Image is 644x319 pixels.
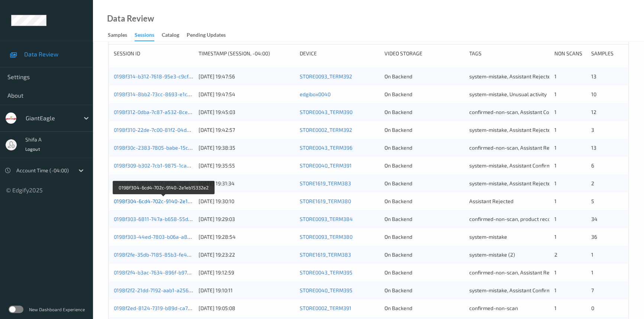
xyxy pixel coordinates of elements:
[199,91,294,98] div: [DATE] 19:47:54
[187,31,226,40] div: Pending Updates
[469,91,547,97] span: system-mistake, Unusual activity
[199,233,294,241] div: [DATE] 19:28:54
[384,50,464,57] div: Video Storage
[554,269,557,276] span: 1
[135,31,154,41] div: Sessions
[591,50,623,57] div: Samples
[469,162,569,169] span: system-mistake, Assistant Confirmed, Bag
[199,144,294,152] div: [DATE] 19:38:35
[591,305,594,311] span: 0
[591,180,594,186] span: 2
[591,269,593,276] span: 1
[554,91,557,97] span: 1
[300,127,352,133] a: STORE0002_TERM392
[554,73,557,79] span: 1
[300,269,352,276] a: STORE0043_TERM395
[199,180,294,187] div: [DATE] 19:31:34
[114,73,211,79] a: 0198f314-b312-7618-95e3-c9cfdeafb59d
[554,287,557,293] span: 1
[554,198,557,204] span: 1
[114,109,214,115] a: 0198f312-0dba-7c87-a532-8ce0369aa3c6
[591,144,596,151] span: 13
[135,30,162,41] a: Sessions
[591,109,596,115] span: 12
[469,180,593,186] span: system-mistake, Assistant Rejected, Unusual activity
[384,73,464,80] div: On Backend
[384,198,464,205] div: On Backend
[384,144,464,152] div: On Backend
[162,30,187,40] a: Catalog
[469,216,611,222] span: confirmed-non-scan, product recovered, recovered product
[187,30,233,40] a: Pending Updates
[114,127,212,133] a: 0198f310-22de-7c00-81f2-04d7c8d6fa25
[554,144,557,151] span: 1
[108,31,127,40] div: Samples
[554,50,586,57] div: Non Scans
[591,162,594,169] span: 6
[162,31,179,40] div: Catalog
[300,162,352,169] a: STORE0040_TERM391
[300,180,351,186] a: STORE1619_TERM383
[199,50,294,57] div: Timestamp (Session, -04:00)
[469,127,593,133] span: system-mistake, Assistant Rejected, Unusual activity
[554,162,557,169] span: 1
[300,144,352,151] a: STORE0043_TERM396
[469,144,606,151] span: confirmed-non-scan, Assistant Rejected, failed to recover
[199,215,294,223] div: [DATE] 19:29:03
[114,144,215,151] a: 0198f30c-2383-7805-babe-15cec9881ad0
[554,127,557,133] span: 1
[199,126,294,134] div: [DATE] 19:42:57
[199,73,294,80] div: [DATE] 19:47:56
[554,251,557,258] span: 2
[300,216,353,222] a: STORE0093_TERM384
[469,73,593,79] span: system-mistake, Assistant Rejected, Unusual activity
[591,251,593,258] span: 1
[469,234,507,240] span: system-mistake
[199,287,294,294] div: [DATE] 19:10:11
[554,305,557,311] span: 1
[469,251,515,258] span: system-mistake (2)
[469,269,606,276] span: confirmed-non-scan, Assistant Rejected, failed to recover
[591,91,596,97] span: 10
[114,162,213,169] a: 0198f309-b302-7cb1-9875-1caa3e81dbee
[199,108,294,116] div: [DATE] 19:45:03
[384,91,464,98] div: On Backend
[384,251,464,258] div: On Backend
[591,287,594,293] span: 7
[300,234,352,240] a: STORE0093_TERM380
[114,50,193,57] div: Session ID
[114,305,212,311] a: 0198f2ed-8124-7319-b89d-ca701c1d90d1
[384,305,464,312] div: On Backend
[199,198,294,205] div: [DATE] 19:30:10
[300,91,331,97] a: edgibox0040
[591,216,598,222] span: 34
[554,234,557,240] span: 1
[384,287,464,294] div: On Backend
[114,251,213,258] a: 0198f2fe-35db-7185-85b3-fe40a5f5e26a
[469,305,518,311] span: confirmed-non-scan
[114,269,211,276] a: 0198f2f4-b3ac-7634-896f-b97115feee9a
[384,162,464,169] div: On Backend
[114,180,215,186] a: 0198f305-b593-745f-bb9e-08d2e8a56c72
[199,305,294,312] div: [DATE] 19:05:08
[114,198,214,204] a: 0198f304-6cd4-702c-9140-2e1eb15332e2
[591,127,594,133] span: 3
[199,162,294,169] div: [DATE] 19:35:55
[469,50,549,57] div: Tags
[300,198,351,204] a: STORE1619_TERM380
[114,287,211,293] a: 0198f2f2-21dd-7192-aab1-a2567c37a993
[300,305,351,311] a: STORE0002_TERM391
[554,109,557,115] span: 1
[591,234,597,240] span: 36
[384,126,464,134] div: On Backend
[300,251,351,258] a: STORE1619_TERM383
[108,30,135,40] a: Samples
[300,50,379,57] div: Device
[469,287,557,293] span: system-mistake, Assistant Confirmed
[114,234,217,240] a: 0198f303-44ed-7803-b06a-a859508e3251
[554,180,557,186] span: 1
[107,15,154,22] div: Data Review
[384,233,464,241] div: On Backend
[384,108,464,116] div: On Backend
[384,269,464,276] div: On Backend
